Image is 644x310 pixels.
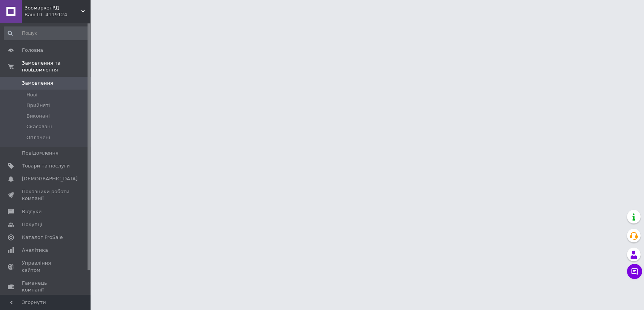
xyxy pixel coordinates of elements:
[22,80,53,87] span: Замовлення
[22,175,78,182] span: [DEMOGRAPHIC_DATA]
[26,113,50,119] span: Виконані
[22,280,70,293] span: Гаманець компанії
[25,11,91,18] div: Ваш ID: 4119124
[22,208,41,215] span: Відгуки
[4,26,89,40] input: Пошук
[22,260,70,273] span: Управління сайтом
[26,123,52,130] span: Скасовані
[22,221,42,228] span: Покупці
[22,163,70,169] span: Товари та послуги
[22,188,70,202] span: Показники роботи компанії
[25,5,81,11] span: ЗоомаркетРД
[22,234,63,241] span: Каталог ProSale
[22,47,43,54] span: Головна
[26,102,50,109] span: Прийняті
[627,264,642,279] button: Чат з покупцем
[22,60,91,73] span: Замовлення та повідомлення
[22,150,58,157] span: Повідомлення
[26,91,37,98] span: Нові
[22,247,48,254] span: Аналітика
[26,134,50,141] span: Оплачені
